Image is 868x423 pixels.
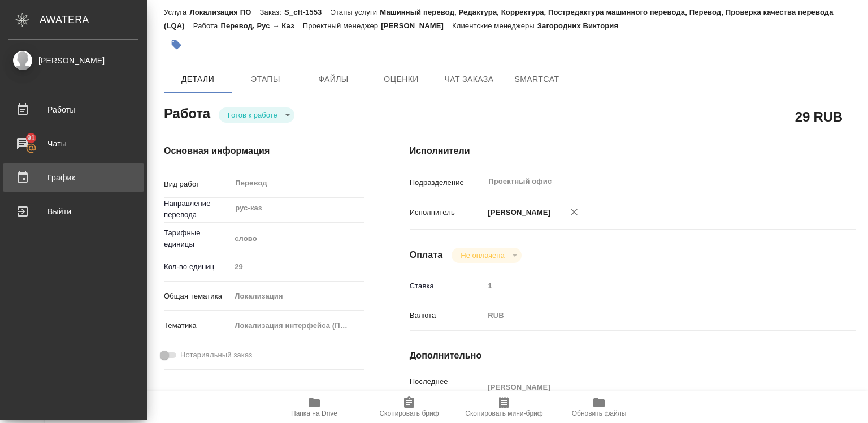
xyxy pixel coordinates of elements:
[442,72,496,87] span: Чат заказа
[410,310,484,321] p: Валюта
[330,8,380,16] p: Этапы услуги
[3,197,144,226] a: Выйти
[164,198,231,221] p: Направление перевода
[381,21,452,30] p: [PERSON_NAME]
[164,388,364,402] h4: [PERSON_NAME]
[410,248,443,262] h4: Оплата
[164,291,231,302] p: Общая тематика
[410,207,484,218] p: Исполнитель
[219,107,294,123] div: Готов к работе
[164,144,364,158] h4: Основная информация
[552,391,646,423] button: Обновить файлы
[260,8,284,16] p: Заказ:
[3,130,144,158] a: 91Чаты
[40,8,147,31] div: AWATERA
[8,203,138,220] div: Выйти
[3,96,144,124] a: Работы
[457,391,552,423] button: Скопировать мини-бриф
[164,227,231,250] p: Тарифные единицы
[267,391,362,423] button: Папка на Drive
[164,32,189,57] button: Добавить тэг
[164,8,189,16] p: Услуга
[220,21,302,30] p: Перевод, Рус → Каз
[164,179,231,190] p: Вид работ
[306,72,361,87] span: Файлы
[484,278,818,294] input: Пустое поле
[8,169,138,186] div: График
[484,207,550,218] p: [PERSON_NAME]
[20,132,42,144] span: 91
[180,349,252,361] span: Нотариальный заказ
[291,409,337,417] span: Папка на Drive
[410,280,484,292] p: Ставка
[510,72,564,87] span: SmartCat
[795,107,843,126] h2: 29 RUB
[8,101,138,118] div: Работы
[284,8,330,16] p: S_cft-1553
[164,8,834,30] p: Машинный перевод, Редактура, Корректура, Постредактура машинного перевода, Перевод, Проверка каче...
[484,379,818,395] input: Пустое поле
[231,229,364,248] div: слово
[572,409,627,417] span: Обновить файлы
[452,248,521,263] div: Готов к работе
[410,144,856,158] h4: Исполнители
[8,54,138,67] div: [PERSON_NAME]
[224,110,281,120] button: Готов к работе
[410,177,484,188] p: Подразделение
[484,306,818,325] div: RUB
[231,287,364,306] div: Локализация
[164,320,231,331] p: Тематика
[410,376,484,399] p: Последнее изменение
[374,72,428,87] span: Оценки
[231,316,364,335] div: Локализация интерфейса (ПО или сайта)
[410,349,856,362] h4: Дополнительно
[171,72,225,87] span: Детали
[457,251,507,260] button: Не оплачена
[189,8,259,16] p: Локализация ПО
[562,200,587,225] button: Удалить исполнителя
[8,135,138,152] div: Чаты
[452,21,537,30] p: Клиентские менеджеры
[193,21,221,30] p: Работа
[164,102,210,123] h2: Работа
[303,21,381,30] p: Проектный менеджер
[362,391,457,423] button: Скопировать бриф
[379,409,439,417] span: Скопировать бриф
[3,163,144,192] a: График
[238,72,293,87] span: Этапы
[537,21,627,30] p: Загородних Виктория
[164,261,231,273] p: Кол-во единиц
[231,258,364,275] input: Пустое поле
[465,409,542,417] span: Скопировать мини-бриф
